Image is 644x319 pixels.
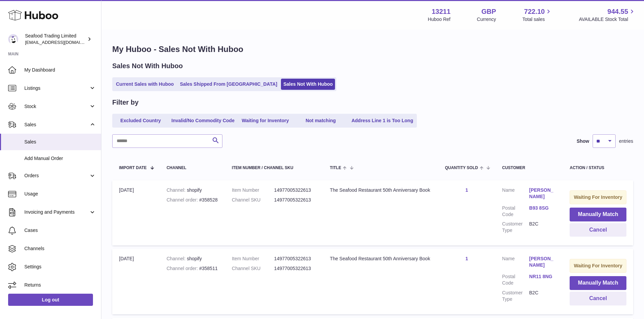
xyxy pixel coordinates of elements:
[330,166,341,170] span: Title
[570,166,626,170] div: Action / Status
[529,273,556,280] a: NR11 8NG
[529,187,556,200] a: [PERSON_NAME]
[24,209,89,215] span: Invoicing and Payments
[477,16,496,23] div: Currency
[274,197,316,203] dd: 14977005322613
[466,256,468,261] a: 1
[232,166,316,170] div: Item Number / Channel SKU
[570,292,626,305] button: Cancel
[24,172,89,179] span: Orders
[167,265,218,272] div: #358511
[119,166,147,170] span: Import date
[502,205,529,218] dt: Postal Code
[349,115,416,126] a: Address Line 1 is Too Long
[281,79,335,90] a: Sales Not With Huboo
[232,187,274,193] dt: Item Number
[24,282,96,288] span: Returns
[502,290,529,302] dt: Customer Type
[522,7,552,23] a: 722.10 Total sales
[432,7,451,16] strong: 13211
[274,187,316,193] dd: 14977005322613
[24,139,96,145] span: Sales
[24,103,89,110] span: Stock
[570,223,626,237] button: Cancel
[574,263,622,268] strong: Waiting For Inventory
[574,194,622,200] strong: Waiting For Inventory
[619,138,633,144] span: entries
[167,187,218,193] div: shopify
[502,256,529,270] dt: Name
[112,249,160,314] td: [DATE]
[529,290,556,302] dd: B2C
[502,273,529,286] dt: Postal Code
[428,16,451,23] div: Huboo Ref
[114,79,176,90] a: Current Sales with Huboo
[25,39,99,45] span: [EMAIL_ADDRESS][DOMAIN_NAME]
[570,276,626,290] button: Manually Match
[529,221,556,234] dd: B2C
[607,7,628,16] span: 944.55
[238,115,292,126] a: Waiting for Inventory
[232,265,274,272] dt: Channel SKU
[579,16,636,23] span: AVAILABLE Stock Total
[24,191,96,197] span: Usage
[24,264,96,270] span: Settings
[24,155,96,162] span: Add Manual Order
[8,34,18,44] img: online@rickstein.com
[112,98,139,107] h2: Filter by
[112,180,160,245] td: [DATE]
[529,205,556,211] a: B93 8SG
[24,227,96,234] span: Cases
[177,79,280,90] a: Sales Shipped From [GEOGRAPHIC_DATA]
[274,256,316,262] dd: 14977005322613
[24,122,89,128] span: Sales
[529,256,556,268] a: [PERSON_NAME]
[25,33,86,46] div: Seafood Trading Limited
[570,208,626,221] button: Manually Match
[274,265,316,272] dd: 14977005322613
[24,245,96,252] span: Channels
[24,85,89,91] span: Listings
[112,61,183,71] h2: Sales Not With Huboo
[169,115,237,126] a: Invalid/No Commodity Code
[8,294,93,306] a: Log out
[466,187,468,193] a: 1
[167,187,187,193] strong: Channel
[167,266,199,271] strong: Channel order
[330,256,431,262] div: The Seafood Restaurant 50th Anniversary Book
[579,7,636,23] a: 944.55 AVAILABLE Stock Total
[522,16,552,23] span: Total sales
[330,187,431,193] div: The Seafood Restaurant 50th Anniversary Book
[502,166,556,170] div: Customer
[114,115,168,126] a: Excluded Country
[167,197,218,203] div: #358528
[112,44,633,55] h1: My Huboo - Sales Not With Huboo
[502,187,529,202] dt: Name
[167,166,218,170] div: Channel
[445,166,478,170] span: Quantity Sold
[481,7,496,16] strong: GBP
[167,256,187,261] strong: Channel
[524,7,545,16] span: 722.10
[294,115,348,126] a: Not matching
[232,197,274,203] dt: Channel SKU
[232,256,274,262] dt: Item Number
[577,138,589,144] label: Show
[167,256,218,262] div: shopify
[167,197,199,203] strong: Channel order
[502,221,529,234] dt: Customer Type
[24,67,96,73] span: My Dashboard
